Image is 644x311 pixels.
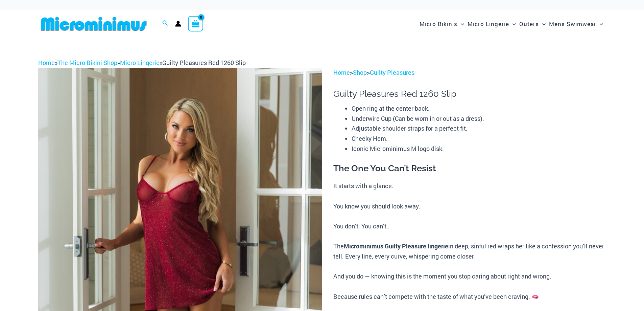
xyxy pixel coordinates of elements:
[418,14,466,34] a: Micro BikinisMenu ToggleMenu Toggle
[38,59,246,67] span: » » »
[547,14,605,34] a: Mens SwimwearMenu ToggleMenu Toggle
[57,59,117,67] a: The Micro Bikini Shop
[370,68,414,76] a: Guilty Pleasures
[162,19,168,28] a: Search icon link
[333,89,606,99] h1: Guilty Pleasures Red 1260 Slip
[333,68,606,78] p: > >
[596,15,603,32] span: Menu Toggle
[509,15,516,32] span: Menu Toggle
[518,14,547,34] a: OutersMenu ToggleMenu Toggle
[120,59,160,67] a: Micro Lingerie
[539,15,546,32] span: Menu Toggle
[352,104,606,114] li: Open ring at the center back.
[519,15,539,32] span: Outers
[188,16,204,31] a: View Shopping Cart, empty
[38,16,149,31] img: MM SHOP LOGO FLAT
[417,13,606,35] nav: Site Navigation
[333,163,606,174] h3: The One You Can’t Resist
[333,181,606,302] p: It starts with a glance. You know you should look away. You don’t. You can’t.. The in deep, sinfu...
[466,14,518,34] a: Micro LingerieMenu ToggleMenu Toggle
[352,114,606,124] li: Underwire Cup (Can be worn in or out as a dress).
[420,15,457,32] span: Micro Bikinis
[175,21,181,27] a: Account icon link
[352,124,606,134] li: Adjustable shoulder straps for a perfect fit.
[38,59,55,67] a: Home
[353,68,367,76] a: Shop
[468,15,509,32] span: Micro Lingerie
[457,15,464,32] span: Menu Toggle
[162,59,246,67] span: Guilty Pleasures Red 1260 Slip
[352,134,606,144] li: Cheeky Hem.
[344,242,448,250] b: Microminimus Guilty Pleasure lingerie
[352,144,606,154] li: Iconic Microminimus M logo disk.
[333,68,350,76] a: Home
[549,15,596,32] span: Mens Swimwear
